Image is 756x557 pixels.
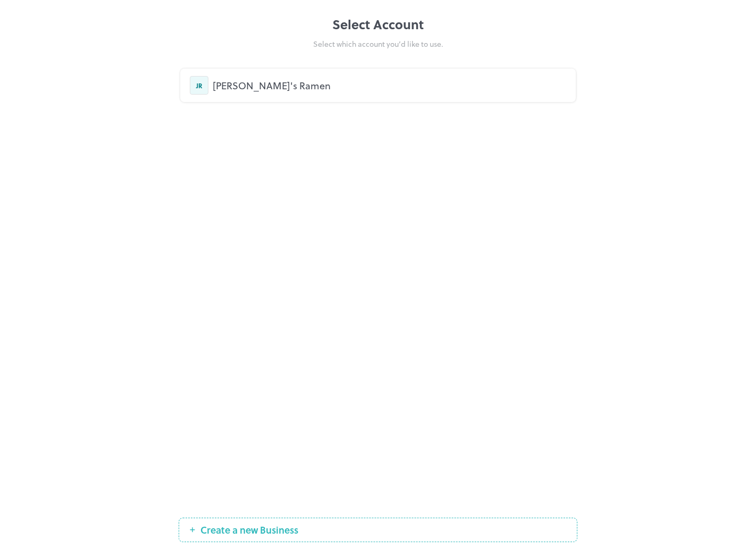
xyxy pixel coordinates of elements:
[179,518,577,542] button: Create a new Business
[195,525,304,535] span: Create a new Business
[179,38,577,49] div: Select which account you’d like to use.
[179,15,577,34] div: Select Account
[213,78,566,92] div: [PERSON_NAME]'s Ramen
[190,76,208,95] div: JR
